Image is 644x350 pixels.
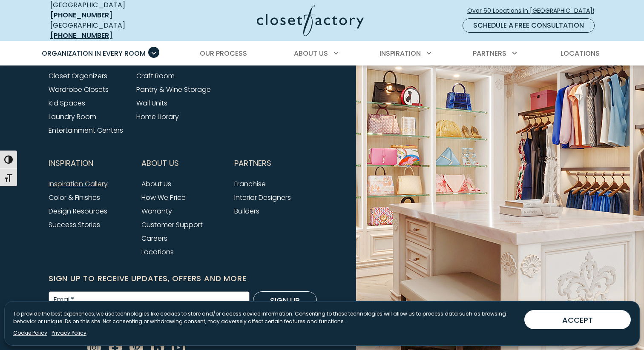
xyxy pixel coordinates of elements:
div: [GEOGRAPHIC_DATA] [50,20,174,41]
button: Footer Subnav Button - Partners [234,153,317,174]
span: Partners [473,48,506,58]
a: Wall Units [136,98,167,108]
a: Entertainment Centers [49,125,123,135]
p: To provide the best experiences, we use technologies like cookies to store and/or access device i... [13,310,517,325]
a: Wardrobe Closets [49,85,109,94]
button: Sign Up [253,291,317,310]
a: Kid Spaces [49,98,85,108]
a: About Us [141,179,171,189]
button: Footer Subnav Button - Inspiration [49,153,131,174]
h6: Sign Up to Receive Updates, Offers and More [49,273,317,285]
a: [PHONE_NUMBER] [50,10,112,20]
span: Our Process [200,48,247,58]
a: How We Price [141,193,186,202]
button: Footer Subnav Button - About Us [141,153,224,174]
a: Color & Finishes [49,193,100,202]
a: [PHONE_NUMBER] [50,31,112,40]
span: About Us [294,48,328,58]
span: Inspiration [49,153,93,174]
nav: Primary Menu [36,42,608,65]
a: Success Stories [49,220,100,230]
img: Closet Factory Logo [257,5,364,36]
span: Inspiration [379,48,421,58]
a: Craft Room [136,71,175,81]
a: Interior Designers [234,193,291,202]
a: Locations [141,247,174,257]
label: Email [54,296,74,303]
a: Home Library [136,112,179,122]
a: Cookie Policy [13,329,47,337]
a: Mudrooms [136,57,172,67]
a: Inspiration Gallery [49,179,108,189]
a: Closet Organizers [49,71,107,81]
span: Organization in Every Room [42,48,146,58]
span: Partners [234,153,271,174]
a: Careers [141,233,167,243]
a: Pantry & Wine Storage [136,85,211,94]
a: Laundry Room [49,112,96,122]
a: Privacy Policy [52,329,86,337]
span: About Us [141,153,179,174]
span: Over 60 Locations in [GEOGRAPHIC_DATA]! [467,6,601,15]
button: ACCEPT [524,310,631,329]
a: Warranty [141,206,172,216]
a: Franchise [234,179,266,189]
a: Design Resources [49,206,107,216]
a: Builders [234,206,259,216]
a: Customer Support [141,220,203,230]
a: Over 60 Locations in [GEOGRAPHIC_DATA]! [467,3,601,18]
span: Locations [561,48,600,58]
a: Shoe Closets [49,57,92,67]
a: Schedule a Free Consultation [463,18,595,33]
